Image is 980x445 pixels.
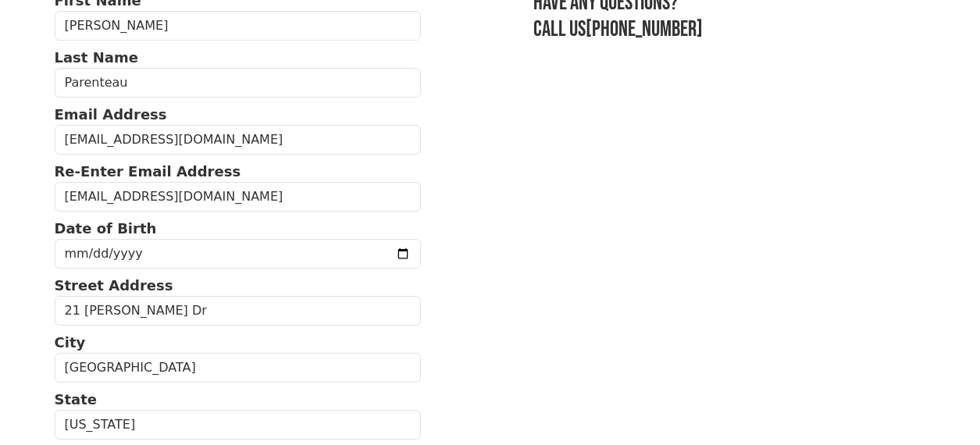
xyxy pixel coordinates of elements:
[55,163,241,180] strong: Re-Enter Email Address
[55,68,422,98] input: Last Name
[533,16,925,43] h3: Call us
[55,277,173,294] strong: Street Address
[55,106,167,123] strong: Email Address
[55,334,86,351] strong: City
[55,391,98,408] strong: State
[55,353,422,383] input: City
[55,125,422,155] input: Email Address
[55,296,422,326] input: Street Address
[55,49,138,66] strong: Last Name
[586,16,703,42] a: [PHONE_NUMBER]
[55,11,422,41] input: First Name
[55,182,422,212] input: Re-Enter Email Address
[55,220,157,237] strong: Date of Birth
